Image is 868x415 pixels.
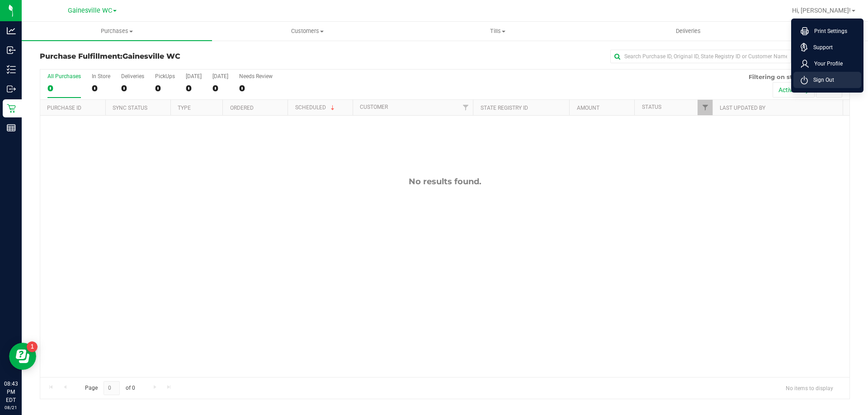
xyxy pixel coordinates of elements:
div: 0 [239,83,273,93]
span: Hi, [PERSON_NAME]! [792,7,851,14]
a: Customers [212,22,402,41]
a: Type [178,105,191,111]
a: Amount [577,105,599,111]
div: PickUps [155,73,175,79]
div: In Store [92,73,110,79]
p: 08:43 PM EDT [4,380,18,404]
span: Deliveries [664,27,713,35]
span: Gainesville WC [68,7,112,14]
div: All Purchases [47,73,81,79]
iframe: Resource center unread badge [27,341,38,352]
a: Tills [402,22,593,41]
a: Sync Status [113,105,147,111]
span: Customers [212,27,402,35]
inline-svg: Reports [7,123,16,132]
a: Purchase ID [47,105,81,111]
span: Gainesville WC [123,52,180,61]
span: Print Settings [809,27,847,36]
a: Filter [698,100,712,115]
li: Sign Out [793,72,861,88]
a: Deliveries [593,22,783,41]
div: [DATE] [212,73,228,79]
div: 0 [212,83,228,93]
span: Tills [403,27,592,35]
inline-svg: Outbound [7,84,16,93]
div: 0 [47,83,81,93]
input: Search Purchase ID, Original ID, State Registry ID or Customer Name... [610,50,791,63]
div: [DATE] [186,73,202,79]
a: Scheduled [295,104,336,111]
a: State Registry ID [481,105,528,111]
div: No results found. [40,177,849,187]
button: Active only [773,82,815,98]
inline-svg: Inbound [7,46,16,55]
span: Filtering on status: [749,73,807,80]
inline-svg: Retail [7,104,16,113]
a: Customer [360,104,388,110]
span: Your Profile [809,59,843,68]
a: Purchases [22,22,212,41]
inline-svg: Inventory [7,65,16,74]
a: Support [801,43,858,52]
div: Deliveries [121,73,144,79]
a: Status [642,104,661,110]
a: Ordered [230,105,254,111]
inline-svg: Analytics [7,26,16,35]
div: 0 [92,83,110,93]
span: Purchases [22,27,212,35]
a: Last Updated By [720,105,765,111]
span: Page of 0 [77,381,142,395]
span: No items to display [778,381,840,395]
div: 0 [121,83,144,93]
a: Filter [458,100,473,115]
span: Sign Out [808,75,834,84]
div: Needs Review [239,73,273,79]
iframe: Resource center [9,343,36,370]
h3: Purchase Fulfillment: [40,52,310,61]
span: Support [808,43,833,52]
div: 0 [186,83,202,93]
div: 0 [155,83,175,93]
p: 08/21 [4,404,18,411]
